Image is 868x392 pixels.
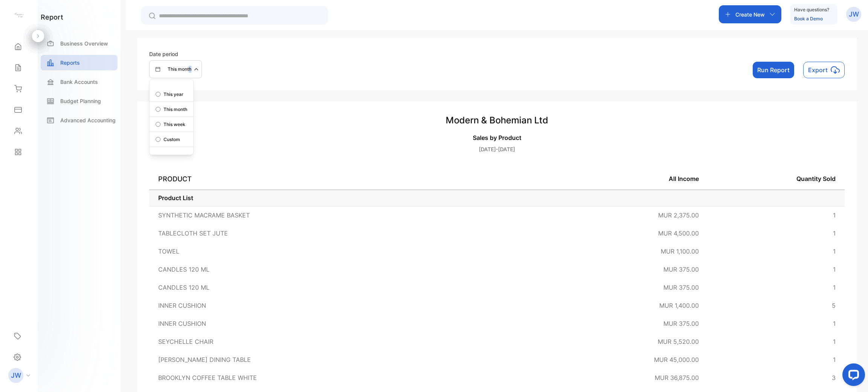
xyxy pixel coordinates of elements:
[149,133,845,142] p: Sales by Product
[41,93,118,109] a: Budget Planning
[149,50,202,58] p: Date period
[149,278,547,296] td: CANDLES 120 ML
[60,97,101,105] p: Budget Planning
[708,333,845,351] td: 1
[708,260,845,278] td: 1
[60,78,98,86] p: Bank Accounts
[164,136,180,143] p: Custom
[41,55,118,70] a: Reports
[654,356,699,363] span: MUR 45,000.00
[663,320,699,327] span: MUR 375.00
[708,224,845,242] td: 1
[41,74,118,90] a: Bank Accounts
[149,114,845,127] h3: Modern & Bohemian Ltd
[41,112,118,128] a: Advanced Accounting
[658,211,699,219] span: MUR 2,375.00
[41,36,118,51] a: Business Overview
[735,11,765,18] p: Create New
[719,5,781,23] button: Create New
[708,278,845,296] td: 1
[164,91,183,98] p: This year
[659,302,699,309] span: MUR 1,400.00
[846,5,861,23] button: JW
[164,121,185,128] p: This week
[149,190,845,206] td: Product List
[11,371,21,380] p: JW
[149,369,547,387] td: BROOKLYN COFFEE TABLE WHITE
[149,296,547,315] td: INNER CUSHION
[149,224,547,242] td: TABLECLOTH SET JUTE
[708,168,845,190] th: Quantity Sold
[708,351,845,369] td: 1
[149,206,547,224] td: SYNTHETIC MACRAME BASKET
[708,242,845,260] td: 1
[149,351,547,369] td: [PERSON_NAME] DINING TABLE
[149,333,547,351] td: SEYCHELLE CHAIR
[164,106,187,113] p: This month
[849,9,859,19] p: JW
[708,369,845,387] td: 3
[803,62,845,78] button: Exporticon
[663,266,699,273] span: MUR 375.00
[836,360,868,392] iframe: LiveChat chat widget
[658,338,699,345] span: MUR 5,520.00
[41,12,63,22] h1: report
[831,65,840,74] img: icon
[708,206,845,224] td: 1
[655,374,699,381] span: MUR 36,875.00
[149,145,845,153] p: [DATE]-[DATE]
[708,315,845,333] td: 1
[60,116,116,124] p: Advanced Accounting
[663,284,699,291] span: MUR 375.00
[753,62,794,78] button: Run Report
[149,315,547,333] td: INNER CUSHION
[60,59,80,67] p: Reports
[658,229,699,237] span: MUR 4,500.00
[547,168,708,190] th: All Income
[13,10,24,21] img: logo
[794,16,823,21] a: Book a Demo
[60,40,108,47] p: Business Overview
[149,60,202,78] button: This month
[149,260,547,278] td: CANDLES 120 ML
[661,248,699,255] span: MUR 1,100.00
[168,66,191,73] p: This month
[149,168,547,190] th: PRODUCT
[808,65,828,74] p: Export
[794,6,829,14] p: Have questions?
[149,242,547,260] td: TOWEL
[708,296,845,315] td: 5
